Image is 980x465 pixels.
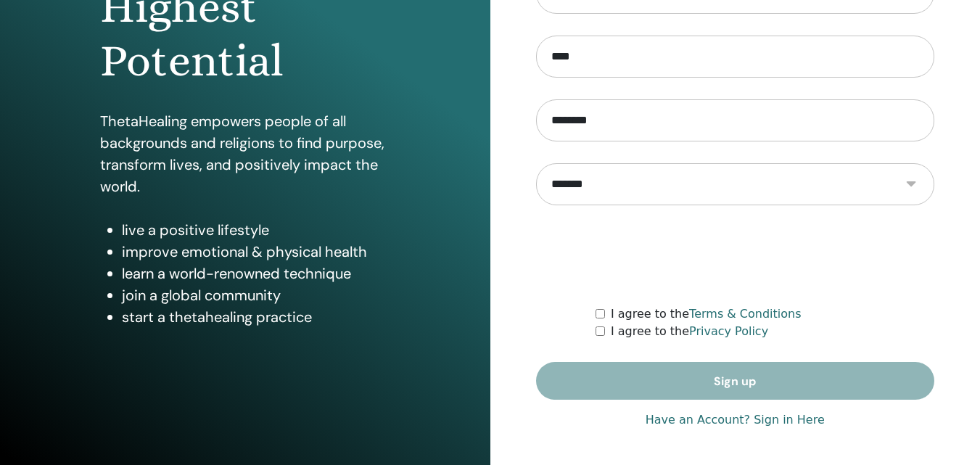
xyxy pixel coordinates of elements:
a: Have an Account? Sign in Here [646,411,825,429]
li: live a positive lifestyle [122,219,390,241]
li: join a global community [122,284,390,306]
label: I agree to the [611,323,768,340]
a: Privacy Policy [689,324,768,338]
li: improve emotional & physical health [122,241,390,263]
a: Terms & Conditions [689,307,801,321]
p: ThetaHealing empowers people of all backgrounds and religions to find purpose, transform lives, a... [100,110,390,197]
li: start a thetahealing practice [122,306,390,328]
iframe: reCAPTCHA [625,227,845,284]
label: I agree to the [611,305,802,323]
li: learn a world-renowned technique [122,263,390,284]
